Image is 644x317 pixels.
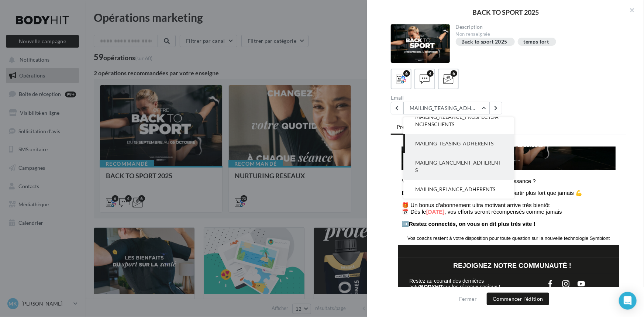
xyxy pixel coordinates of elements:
[415,186,495,192] span: MAILING_RELANCE_ADHERENTS
[403,180,514,199] button: MAILING_RELANCE_ADHERENTS
[62,115,180,123] span: REJOIGNEZ NOTRE COMMUNAUTÉ !
[11,62,171,68] span: 📅 Dès le , vos efforts seront récompensés comme jamais
[18,131,109,143] span: Restez au courant des dernières actu' sur les réseaux sociaux !
[403,102,490,114] button: MAILING_TEASING_ADHERENTS
[415,159,501,173] span: MAILING_LANCEMENT_ADHERENTS
[185,131,196,143] img: youtube
[11,31,145,37] span: Vous êtes prêts à attaquer la rentrée avec puissance ?
[11,43,192,49] span: HIT vous prépare une surprise pour repartir plus fort que jamais 💪
[11,55,159,61] span: 🎁 Un bonus d’abonnement ultra motivant arrive très bientôt
[451,70,457,77] div: 6
[427,70,434,77] div: 4
[456,294,480,303] button: Fermer
[29,137,52,143] strong: BODYHIT
[456,24,621,30] div: Description
[11,74,145,80] span: ➡️Restez connectés, on vous en dit plus très vite !
[17,89,219,94] font: Vos coachs restent à votre disposition pour toute question sur la nouvelle technologie Symbiont
[524,39,549,45] div: temps fort
[11,43,27,49] strong: BODY
[169,131,181,143] img: instagram
[403,70,410,77] div: 6
[391,95,506,100] div: Email
[35,62,54,68] strong: [DATE]
[403,134,514,153] button: MAILING_TEASING_ADHERENTS
[415,140,493,147] span: MAILING_TEASING_ADHERENTS
[379,9,632,15] div: BACK TO SPORT 2025
[154,131,165,143] img: facebook
[487,293,549,305] button: Commencer l'édition
[403,107,514,134] button: MAILING_RELANCE_PROSPECTS/ANCIENSCLIENTS
[462,39,507,45] div: Back to sport 2025
[456,31,621,38] div: Non renseignée
[619,292,637,310] div: Open Intercom Messenger
[403,153,514,180] button: MAILING_LANCEMENT_ADHERENTS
